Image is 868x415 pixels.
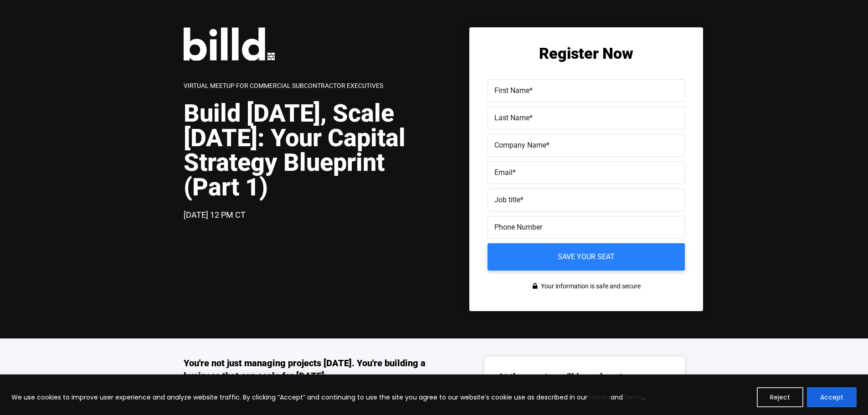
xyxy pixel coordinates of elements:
button: Reject [757,387,803,407]
h3: You're not just managing projects [DATE]. You're building a business that can scale for [DATE]. [184,357,434,382]
h3: At the event, you'll learn how to: [498,370,630,383]
span: [DATE] 12 PM CT [184,210,246,220]
h2: Register Now [488,46,685,61]
span: Your information is safe and secure [539,280,641,293]
input: Save your seat [488,243,685,271]
span: Phone Number [494,223,542,231]
span: First Name [494,86,529,95]
a: Terms [623,393,643,402]
span: Virtual Meetup for Commercial Subcontractor Executives [184,82,383,89]
span: Company Name [494,141,546,149]
a: Policies [587,393,611,402]
p: We use cookies to improve user experience and analyze website traffic. By clicking “Accept” and c... [11,392,645,403]
button: Accept [807,387,857,407]
span: Job title [494,195,520,204]
span: Last Name [494,113,529,122]
span: Email [494,168,513,177]
h1: Build [DATE], Scale [DATE]: Your Capital Strategy Blueprint (Part 1) [184,101,434,200]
